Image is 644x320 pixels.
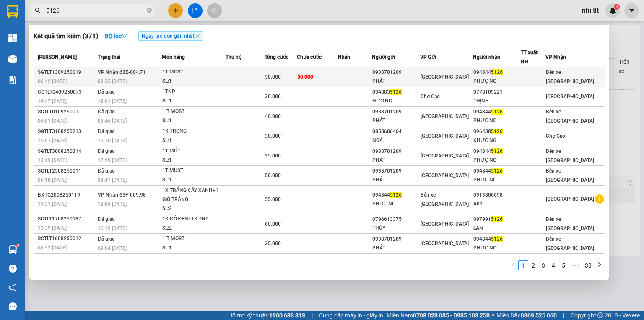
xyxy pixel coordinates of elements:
[473,147,520,156] div: 094844
[390,192,402,198] span: 5126
[538,260,548,270] li: 3
[162,116,225,126] div: SL: 1
[546,168,594,183] span: Bến xe [GEOGRAPHIC_DATA]
[38,88,95,97] div: CGTLT0409250073
[546,109,594,124] span: Bến xe [GEOGRAPHIC_DATA]
[98,226,127,231] span: 16:19 [DATE]
[473,68,520,77] div: 094844
[122,33,127,39] span: down
[491,69,503,75] span: 5126
[16,244,18,247] sup: 1
[162,87,225,97] div: 1TNP
[372,235,419,244] div: 0938701209
[372,224,419,233] div: THỦY
[162,136,225,145] div: SL: 1
[98,201,127,207] span: 18:06 [DATE]
[7,5,18,18] img: logo-vxr
[549,261,558,270] a: 4
[265,54,288,60] span: Tổng cước
[372,88,419,97] div: 094883
[473,127,520,136] div: 096438
[372,97,419,105] div: HƯƠNG
[162,127,225,136] div: 1K TRONG
[162,204,225,213] div: SL: 2
[38,177,67,183] span: 06:18 [DATE]
[98,192,146,198] span: VP Nhận 63F-009.98
[421,173,469,178] span: [GEOGRAPHIC_DATA]
[147,7,152,15] span: close-circle
[473,136,520,145] div: KHƯƠNG
[546,216,594,231] span: Bến xe [GEOGRAPHIC_DATA]
[38,98,67,104] span: 16:47 [DATE]
[265,74,281,80] span: 50.000
[569,260,582,270] span: •••
[8,245,17,254] img: warehouse-icon
[372,68,419,77] div: 0938701209
[98,129,115,134] span: Đã giao
[569,260,582,270] li: Next 5 Pages
[8,76,17,84] img: solution-icon
[8,34,17,42] img: dashboard-icon
[473,156,520,165] div: PHƯỢNG
[546,133,565,139] span: Chợ Gạo
[508,260,518,270] button: left
[519,261,528,270] a: 1
[372,176,419,184] div: PHÁT
[162,54,185,60] span: Món hàng
[162,147,225,156] div: 1T MÚT
[473,191,520,199] div: 0913806698
[421,133,469,139] span: [GEOGRAPHIC_DATA]
[372,156,419,165] div: PHÁT
[98,177,127,183] span: 08:47 [DATE]
[35,8,41,13] span: search
[38,127,95,136] div: SGTLT3108250213
[491,168,503,174] span: 5126
[98,109,115,115] span: Đã giao
[473,215,520,224] div: 097991
[38,215,95,223] div: SGTLT1708250187
[473,97,520,105] div: THỊNH
[473,108,520,116] div: 094844
[582,260,595,270] li: 38
[491,109,503,115] span: 5126
[98,98,127,104] span: 18:01 [DATE]
[105,33,127,39] strong: Bộ lọc
[98,236,115,242] span: Đã giao
[9,283,17,291] span: notification
[34,32,98,41] h3: Kết quả tìm kiếm ( 371 )
[491,236,503,242] span: 5126
[98,89,115,95] span: Đã giao
[98,157,127,163] span: 17:29 [DATE]
[297,74,313,80] span: 50.000
[297,54,322,60] span: Chưa cước
[529,261,538,270] a: 2
[98,245,127,251] span: 09:04 [DATE]
[421,221,469,227] span: [GEOGRAPHIC_DATA]
[38,201,67,207] span: 15:31 [DATE]
[597,262,602,267] span: right
[38,225,67,231] span: 13:39 [DATE]
[508,260,518,270] li: Previous Page
[162,244,225,253] div: SL: 1
[372,108,419,116] div: 0938701209
[338,54,350,60] span: Nhãn
[421,113,469,119] span: [GEOGRAPHIC_DATA]
[372,54,395,60] span: Người gửi
[595,194,604,204] span: plus-circle
[162,254,225,263] div: 1T MUST
[390,89,402,95] span: 5126
[9,265,17,273] span: question-circle
[372,116,419,125] div: PHÁT
[162,215,225,224] div: 1K ĐỎ ĐEN+1K TNP
[546,236,594,251] span: Bến xe [GEOGRAPHIC_DATA]
[372,199,419,208] div: PHƯỢNG
[98,118,127,124] span: 08:46 [DATE]
[473,235,520,244] div: 094844
[265,173,281,178] span: 50.000
[473,88,520,97] div: 0778109221
[226,54,241,60] span: Thu hộ
[38,191,95,199] div: BXTG2008250119
[162,156,225,165] div: SL: 1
